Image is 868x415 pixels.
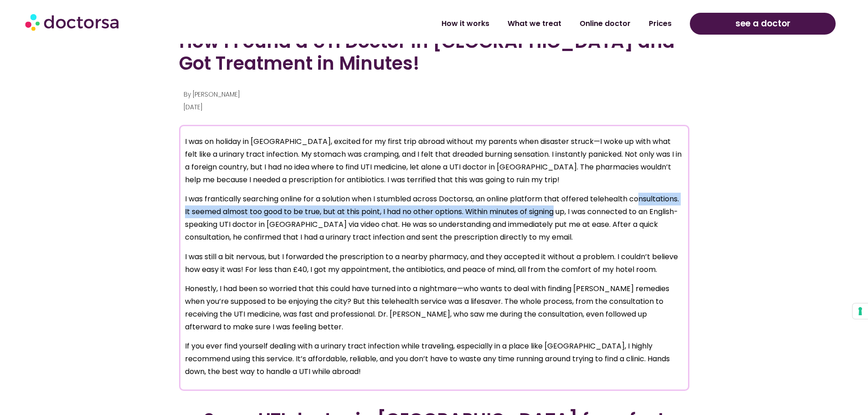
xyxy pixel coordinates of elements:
a: What we treat [498,13,570,34]
p: I was still a bit nervous, but I forwarded the prescription to a nearby pharmacy, and they accept... [185,251,683,276]
p: If you ever find yourself dealing with a urinary tract infection while traveling, especially in a... [185,340,683,378]
nav: Menu [224,13,681,34]
a: How it works [432,13,498,34]
span: see a doctor [735,16,791,31]
a: Online doctor [570,13,640,34]
p: By [PERSON_NAME] [DATE] [184,88,683,113]
h2: How I Found a UTI Doctor in [GEOGRAPHIC_DATA] and Got Treatment in Minutes! [179,31,689,74]
p: I was on holiday in [GEOGRAPHIC_DATA], excited for my first trip abroad without my parents when d... [185,135,683,186]
p: I was frantically searching online for a solution when I stumbled across Doctorsa, an online plat... [185,193,683,244]
button: Your consent preferences for tracking technologies [853,303,868,319]
a: Prices [640,13,681,34]
p: Honestly, I had been so worried that this could have turned into a nightmare—who wants to deal wi... [185,282,683,333]
a: see a doctor [690,13,836,35]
